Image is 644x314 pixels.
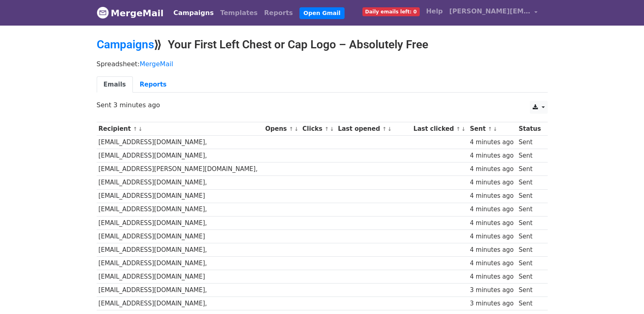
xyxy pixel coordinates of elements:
a: ↓ [387,126,392,132]
td: [EMAIL_ADDRESS][DOMAIN_NAME], [97,136,263,149]
td: Sent [517,270,544,284]
th: Recipient [97,122,263,136]
a: Reports [261,5,296,21]
div: 4 minutes ago [470,178,515,187]
td: [EMAIL_ADDRESS][DOMAIN_NAME] [97,270,263,284]
div: 4 minutes ago [470,138,515,147]
td: Sent [517,162,544,176]
div: 4 minutes ago [470,259,515,268]
span: [PERSON_NAME][EMAIL_ADDRESS][DOMAIN_NAME] [449,6,531,16]
div: 4 minutes ago [470,232,515,241]
td: Sent [517,149,544,162]
td: [EMAIL_ADDRESS][DOMAIN_NAME], [97,203,263,216]
th: Opens [263,122,301,136]
td: Sent [517,203,544,216]
th: Status [517,122,544,136]
div: 4 minutes ago [470,245,515,255]
div: 3 minutes ago [470,286,515,295]
a: ↓ [461,126,466,132]
th: Last opened [336,122,412,136]
div: 4 minutes ago [470,219,515,228]
div: 3 minutes ago [470,299,515,308]
td: [EMAIL_ADDRESS][DOMAIN_NAME], [97,243,263,256]
td: Sent [517,284,544,297]
span: Daily emails left: 0 [362,7,420,16]
td: Sent [517,136,544,149]
a: Daily emails left: 0 [359,3,423,19]
a: MergeMail [97,4,164,22]
td: [EMAIL_ADDRESS][DOMAIN_NAME], [97,216,263,230]
th: Last clicked [412,122,468,136]
a: Campaigns [97,38,154,51]
a: Help [423,3,446,19]
a: ↓ [493,126,497,132]
a: ↓ [294,126,299,132]
a: ↑ [325,126,329,132]
a: ↓ [138,126,143,132]
td: Sent [517,216,544,230]
td: Sent [517,257,544,270]
div: 4 minutes ago [470,165,515,174]
div: 4 minutes ago [470,151,515,160]
th: Sent [468,122,517,136]
a: ↑ [133,126,137,132]
td: Sent [517,230,544,243]
div: 4 minutes ago [470,205,515,214]
td: [EMAIL_ADDRESS][DOMAIN_NAME], [97,149,263,162]
a: [PERSON_NAME][EMAIL_ADDRESS][DOMAIN_NAME] [446,3,541,22]
a: ↑ [456,126,460,132]
div: 4 minutes ago [470,272,515,282]
td: [EMAIL_ADDRESS][DOMAIN_NAME], [97,284,263,297]
td: [EMAIL_ADDRESS][PERSON_NAME][DOMAIN_NAME], [97,162,263,176]
td: Sent [517,297,544,310]
td: [EMAIL_ADDRESS][DOMAIN_NAME] [97,230,263,243]
td: Sent [517,189,544,203]
a: Reports [133,76,173,93]
td: Sent [517,176,544,189]
a: ↑ [488,126,492,132]
a: ↓ [330,126,334,132]
td: [EMAIL_ADDRESS][DOMAIN_NAME], [97,257,263,270]
a: ↑ [382,126,387,132]
p: Spreadsheet: [97,60,548,68]
a: Emails [97,76,133,93]
div: 4 minutes ago [470,191,515,201]
p: Sent 3 minutes ago [97,101,548,109]
h2: ⟫ Your First Left Chest or Cap Logo – Absolutely Free [97,38,548,52]
td: [EMAIL_ADDRESS][DOMAIN_NAME], [97,176,263,189]
a: Templates [217,5,261,21]
img: MergeMail logo [97,6,109,19]
a: MergeMail [140,60,173,68]
td: Sent [517,243,544,256]
th: Clicks [301,122,336,136]
a: ↑ [289,126,293,132]
a: Open Gmail [299,7,345,19]
a: Campaigns [170,5,217,21]
td: [EMAIL_ADDRESS][DOMAIN_NAME] [97,189,263,203]
td: [EMAIL_ADDRESS][DOMAIN_NAME], [97,297,263,310]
